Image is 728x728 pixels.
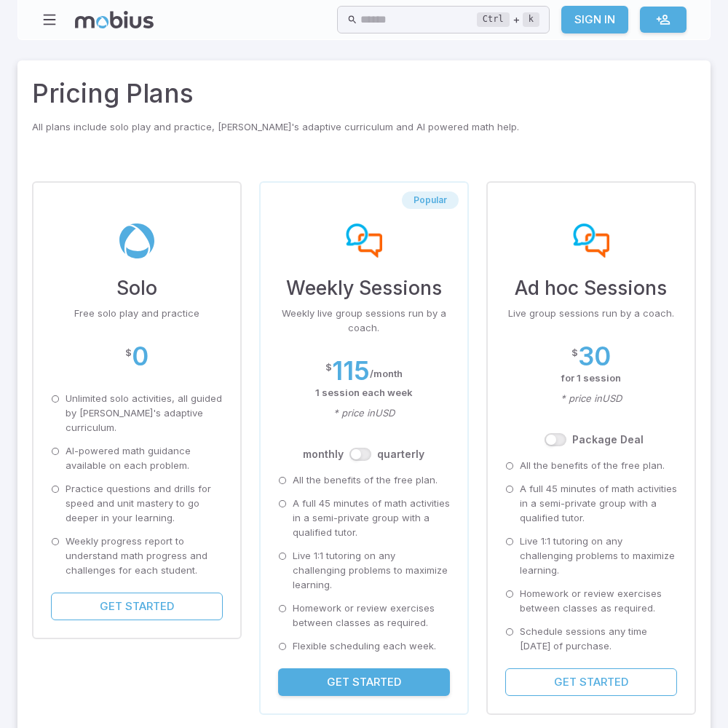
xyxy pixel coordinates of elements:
[51,593,223,620] button: Get Started
[505,273,677,302] h3: Ad hoc Sessions
[325,360,332,375] p: $
[377,447,424,462] label: quarterly
[520,482,677,526] p: A full 45 minutes of math activities in a semi-private group with a qualified tutor.
[278,386,450,400] p: 1 session each week
[32,120,696,135] p: All plans include solo play and practice, [PERSON_NAME]'s adaptive curriculum and AI powered math...
[520,459,665,473] p: All the benefits of the free plan.
[402,194,459,206] span: Popular
[66,534,223,578] p: Weekly progress report to understand math progress and challenges for each student.
[523,12,539,27] kbd: k
[477,12,510,27] kbd: Ctrl
[520,534,677,578] p: Live 1:1 tutoring on any challenging problems to maximize learning.
[278,406,450,421] p: * price in USD
[278,306,450,336] p: Weekly live group sessions run by a coach.
[132,341,149,371] h2: 0
[572,432,644,447] label: Package Deal
[303,447,344,462] label: month ly
[573,223,609,258] img: ad-hoc sessions-plan-img
[278,668,450,696] button: Get Started
[370,367,403,381] p: / month
[293,496,450,540] p: A full 45 minutes of math activities in a semi-private group with a qualified tutor.
[32,75,696,113] h2: Pricing Plans
[125,346,132,360] p: $
[571,346,578,360] p: $
[293,473,438,488] p: All the benefits of the free plan.
[66,392,223,435] p: Unlimited solo activities, all guided by [PERSON_NAME]'s adaptive curriculum.
[505,392,677,406] p: * price in USD
[578,341,611,371] h2: 30
[66,444,223,473] p: AI-powered math guidance available on each problem.
[51,273,223,302] h3: Solo
[51,306,223,321] p: Free solo play and practice
[561,6,628,33] a: Sign In
[477,11,539,28] div: +
[293,549,450,593] p: Live 1:1 tutoring on any challenging problems to maximize learning.
[520,625,677,654] p: Schedule sessions any time [DATE] of purchase.
[505,306,677,321] p: Live group sessions run by a coach.
[119,223,155,258] img: solo-plan-img
[332,356,370,386] h2: 115
[293,639,436,654] p: Flexible scheduling each week.
[505,668,677,696] button: Get Started
[278,273,450,302] h3: Weekly Sessions
[520,587,677,616] p: Homework or review exercises between classes as required.
[346,223,382,258] img: weekly-sessions-plan-img
[293,601,450,630] p: Homework or review exercises between classes as required.
[66,482,223,526] p: Practice questions and drills for speed and unit mastery to go deeper in your learning.
[505,371,677,386] p: for 1 session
